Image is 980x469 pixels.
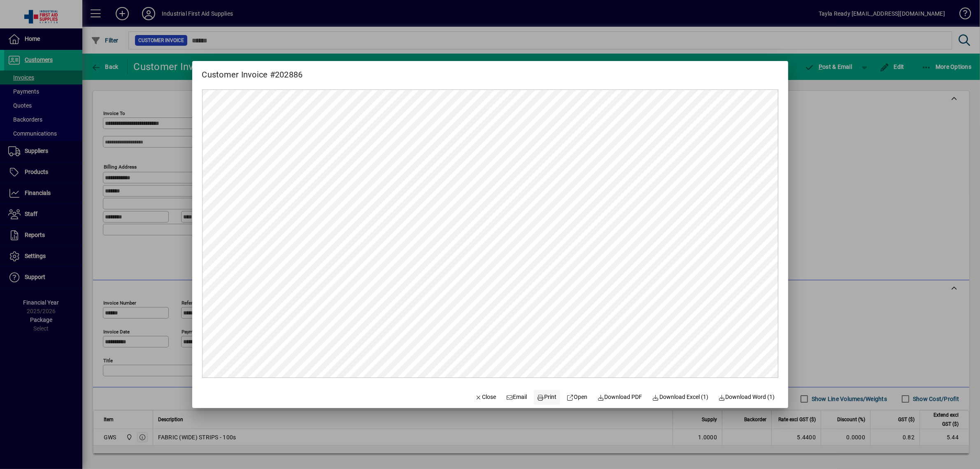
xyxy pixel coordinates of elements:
[567,393,588,401] span: Open
[475,393,496,401] span: Close
[537,393,557,401] span: Print
[594,390,646,405] a: Download PDF
[652,393,709,401] span: Download Excel (1)
[503,390,531,405] button: Email
[563,390,591,405] a: Open
[715,390,778,405] button: Download Word (1)
[597,393,642,401] span: Download PDF
[192,61,313,81] h2: Customer Invoice #202886
[472,390,500,405] button: Close
[718,393,775,401] span: Download Word (1)
[534,390,560,405] button: Print
[649,390,712,405] button: Download Excel (1)
[506,393,527,401] span: Email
